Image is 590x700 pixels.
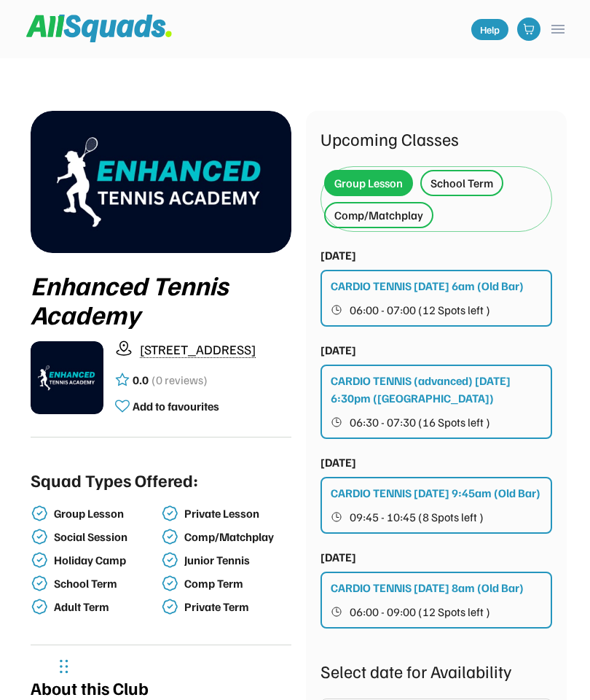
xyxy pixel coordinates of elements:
div: Comp/Matchplay [334,206,423,224]
div: Comp Term [184,577,288,591]
button: 06:00 - 07:00 (12 Spots left ) [331,300,543,319]
div: (0 reviews) [152,371,208,389]
div: Group Lesson [334,174,403,192]
button: 06:30 - 07:30 (16 Spots left ) [331,413,543,432]
img: check-verified-01.svg [161,551,178,569]
div: [DATE] [320,341,356,359]
div: Select date for Availability [320,658,552,684]
a: Help [471,19,508,40]
div: CARDIO TENNIS [DATE] 9:45am (Old Bar) [331,484,540,502]
div: Upcoming Classes [320,125,552,152]
span: 06:00 - 07:00 (12 Spots left ) [350,304,490,316]
img: check-verified-01.svg [161,505,178,522]
img: check-verified-01.svg [31,505,48,522]
button: 06:00 - 09:00 (12 Spots left ) [331,602,543,621]
div: Junior Tennis [184,553,288,567]
img: Squad%20Logo.svg [26,15,172,42]
div: Private Term [184,600,288,614]
img: check-verified-01.svg [31,575,48,592]
div: Enhanced Tennis Academy [31,271,291,328]
span: 06:30 - 07:30 (16 Spots left ) [350,416,490,428]
div: Holiday Camp [54,553,158,567]
div: CARDIO TENNIS [DATE] 8am (Old Bar) [331,579,524,596]
span: 06:00 - 09:00 (12 Spots left ) [350,606,490,618]
span: 09:45 - 10:45 (8 Spots left ) [350,511,484,523]
img: check-verified-01.svg [161,575,178,592]
div: [DATE] [320,548,356,566]
img: check-verified-01.svg [31,528,48,545]
img: check-verified-01.svg [31,551,48,569]
img: IMG_0194.png [31,111,291,253]
div: Add to favourites [133,397,219,415]
div: 0.0 [133,371,149,389]
div: School Term [54,577,158,591]
img: check-verified-01.svg [161,528,178,545]
img: IMG_0194.png [31,341,103,414]
div: Group Lesson [54,507,158,521]
div: Comp/Matchplay [184,530,288,544]
div: CARDIO TENNIS (advanced) [DATE] 6:30pm ([GEOGRAPHIC_DATA]) [331,372,543,407]
button: menu [549,20,567,38]
button: 09:45 - 10:45 (8 Spots left ) [331,507,543,526]
div: [DATE] [320,246,356,264]
div: CARDIO TENNIS [DATE] 6am (Old Bar) [331,277,524,295]
img: check-verified-01.svg [31,598,48,615]
img: shopping-cart-01%20%281%29.svg [523,23,535,35]
div: Private Lesson [184,507,288,521]
div: School Term [430,174,493,192]
div: [DATE] [320,454,356,471]
div: Squad Types Offered: [31,467,198,493]
div: Social Session [54,530,158,544]
img: check-verified-01.svg [161,598,178,615]
div: Adult Term [54,600,158,614]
